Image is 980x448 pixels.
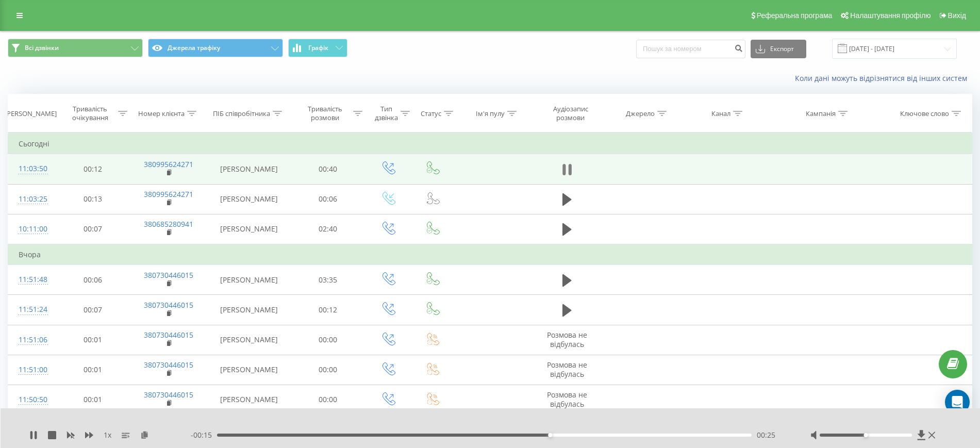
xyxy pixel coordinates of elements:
[8,39,143,57] button: Всі дзвінки
[795,73,972,83] a: Коли дані можуть відрізнятися вiд інших систем
[626,109,655,118] div: Джерело
[8,134,972,154] td: Сьогодні
[144,159,193,169] a: 380995624271
[56,265,130,295] td: 00:06
[207,325,291,355] td: [PERSON_NAME]
[19,360,45,380] div: 11:51:00
[56,295,130,325] td: 00:07
[8,244,972,265] td: Вчора
[291,214,365,244] td: 02:40
[291,385,365,414] td: 00:00
[19,330,45,350] div: 11:51:06
[19,189,45,209] div: 11:03:25
[65,105,115,122] div: Тривалість очікування
[374,105,398,122] div: Тип дзвінка
[56,355,130,385] td: 00:01
[207,184,291,214] td: [PERSON_NAME]
[636,40,745,58] input: Пошук за номером
[421,109,441,118] div: Статус
[288,39,347,57] button: Графік
[213,109,270,118] div: ПІБ співробітника
[191,430,217,440] span: - 00:15
[144,360,193,370] a: 380730446015
[25,44,59,52] span: Всі дзвінки
[291,154,365,184] td: 00:40
[144,330,193,340] a: 380730446015
[308,44,328,52] span: Графік
[56,154,130,184] td: 00:12
[900,109,949,118] div: Ключове слово
[56,325,130,355] td: 00:01
[547,390,587,409] span: Розмова не відбулась
[757,430,775,440] span: 00:25
[19,219,45,239] div: 10:11:00
[19,300,45,320] div: 11:51:24
[291,184,365,214] td: 00:06
[19,390,45,410] div: 11:50:50
[547,330,587,349] span: Розмова не відбулась
[300,105,351,122] div: Тривалість розмови
[207,154,291,184] td: [PERSON_NAME]
[291,295,365,325] td: 00:12
[547,360,587,379] span: Розмова не відбулась
[850,11,931,20] span: Налаштування профілю
[144,390,193,400] a: 380730446015
[945,390,970,414] div: Open Intercom Messenger
[19,270,45,290] div: 11:51:48
[5,109,57,118] div: [PERSON_NAME]
[19,159,45,179] div: 11:03:50
[548,433,552,437] div: Accessibility label
[711,109,730,118] div: Канал
[864,433,868,437] div: Accessibility label
[806,109,836,118] div: Кампанія
[751,40,806,58] button: Експорт
[207,385,291,414] td: [PERSON_NAME]
[207,295,291,325] td: [PERSON_NAME]
[56,184,130,214] td: 00:13
[144,300,193,310] a: 380730446015
[148,39,283,57] button: Джерела трафіку
[757,11,833,20] span: Реферальна програма
[144,219,193,229] a: 380685280941
[56,385,130,414] td: 00:01
[207,355,291,385] td: [PERSON_NAME]
[291,265,365,295] td: 03:35
[104,430,111,440] span: 1 x
[144,270,193,280] a: 380730446015
[291,355,365,385] td: 00:00
[541,105,601,122] div: Аудіозапис розмови
[207,265,291,295] td: [PERSON_NAME]
[291,325,365,355] td: 00:00
[144,189,193,199] a: 380995624271
[476,109,505,118] div: Ім'я пулу
[948,11,966,20] span: Вихід
[207,214,291,244] td: [PERSON_NAME]
[138,109,185,118] div: Номер клієнта
[56,214,130,244] td: 00:07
